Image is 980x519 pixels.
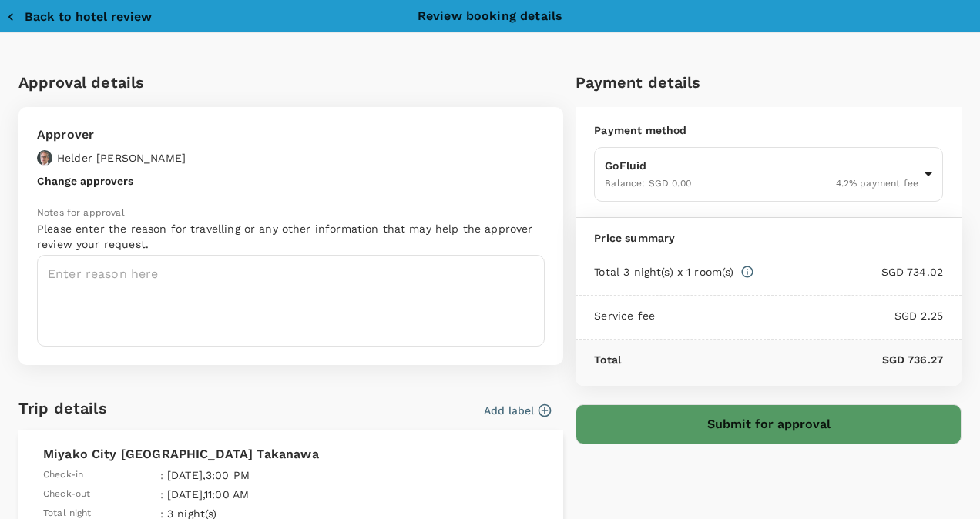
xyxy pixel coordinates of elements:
[836,178,918,189] span: 4.2 % payment fee
[594,230,943,246] p: Price summary
[167,487,386,502] p: [DATE] , 11:00 AM
[37,206,545,221] p: Notes for approval
[37,221,545,252] p: Please enter the reason for travelling or any other information that may help the approver review...
[605,158,918,173] p: GoFluid
[57,150,186,166] p: Helder [PERSON_NAME]
[594,264,733,280] p: Total 3 night(s) x 1 room(s)
[37,126,186,144] p: Approver
[37,150,52,166] img: avatar-67845fc166983.png
[43,445,539,464] p: Miyako City [GEOGRAPHIC_DATA] Takanawa
[6,9,152,25] button: Back to hotel review
[594,308,655,323] p: Service fee
[594,352,621,367] p: Total
[160,487,163,502] span: :
[43,487,90,502] span: Check-out
[43,467,83,483] span: Check-in
[576,70,962,95] h6: Payment details
[754,264,943,280] p: SGD 734.02
[655,308,943,323] p: SGD 2.25
[576,404,962,444] button: Submit for approval
[160,467,163,483] span: :
[484,403,551,418] button: Add label
[594,122,943,138] p: Payment method
[621,352,943,367] p: SGD 736.27
[37,175,133,187] button: Change approvers
[594,147,943,202] div: GoFluidBalance: SGD 0.004.2% payment fee
[605,178,691,189] span: Balance : SGD 0.00
[18,70,563,95] h6: Approval details
[18,396,107,420] h6: Trip details
[167,467,386,483] p: [DATE] , 3:00 PM
[418,7,562,25] p: Review booking details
